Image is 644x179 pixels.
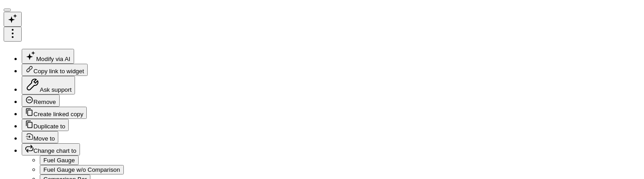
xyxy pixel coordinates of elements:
[22,94,60,107] button: Remove
[22,49,74,64] button: Modify via AI
[22,76,75,94] button: Ask support
[22,64,88,76] button: Copy link to widget
[22,107,87,119] button: Create linked copy
[22,131,58,143] button: Move to
[40,155,79,165] button: Fuel Gauge
[22,143,80,155] button: Change chart to
[40,165,124,174] button: Fuel Gauge w/o Comparison
[22,119,69,131] button: Duplicate to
